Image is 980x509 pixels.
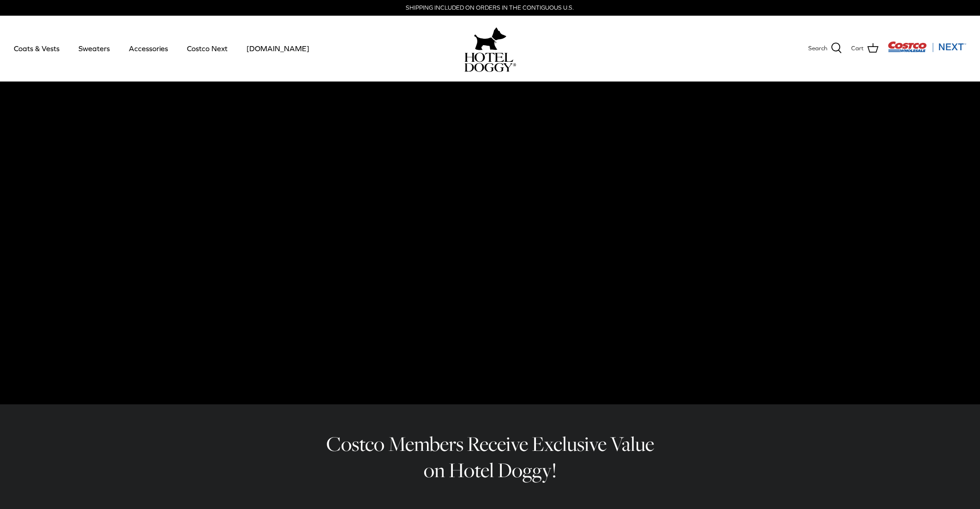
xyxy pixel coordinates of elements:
[808,44,827,53] span: Search
[319,431,661,483] h2: Costco Members Receive Exclusive Value on Hotel Doggy!
[851,44,864,53] span: Cart
[888,41,966,53] img: Costco Next
[464,53,516,72] img: hoteldoggycom
[464,25,516,72] a: hoteldoggy.com hoteldoggycom
[474,25,506,53] img: hoteldoggy.com
[808,42,842,54] a: Search
[179,33,236,64] a: Costco Next
[70,33,118,64] a: Sweaters
[6,33,68,64] a: Coats & Vests
[851,42,878,54] a: Cart
[238,33,318,64] a: [DOMAIN_NAME]
[120,33,176,64] a: Accessories
[888,47,966,54] a: Visit Costco Next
